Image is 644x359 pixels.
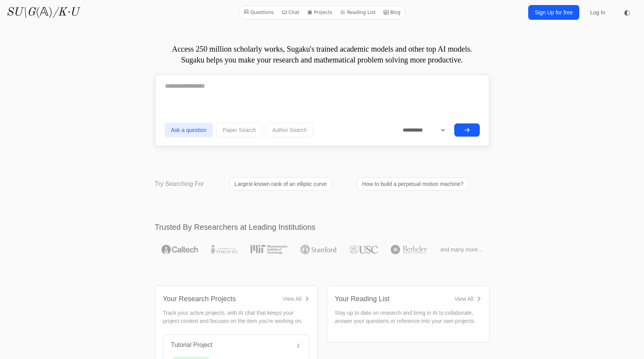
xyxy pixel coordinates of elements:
[301,245,337,254] img: Stanford
[211,245,237,254] img: University of Toronto
[624,9,630,16] span: ◐
[337,7,379,17] a: Reading List
[304,7,335,17] a: Projects
[380,7,404,17] a: Blog
[6,7,36,18] i: SU\G
[283,295,302,303] div: View All
[163,309,309,325] p: Track your active projects, with AI chat that keeps your project context and focuses on the item ...
[586,5,610,19] a: Log In
[455,295,474,303] div: View All
[165,123,213,137] button: Ask a question
[349,245,378,254] img: USC
[155,222,489,232] h2: Trusted By Researchers at Leading Institutions
[216,123,263,137] button: Paper Search
[335,293,390,304] div: Your Reading List
[155,43,489,65] p: Access 250 million scholarly works, Sugaku's trained academic models and other top AI models. Sug...
[171,342,213,348] a: Tutorial Project
[6,5,79,19] a: SU\G(𝔸)/K·U
[357,177,469,191] a: How to build a perpetual motion machine?
[230,177,332,191] a: Largest known rank of an elliptic curve
[251,245,287,254] img: MIT
[283,295,309,303] a: View All
[163,293,236,304] div: Your Research Projects
[391,245,427,254] img: UC Berkeley
[440,246,483,253] span: and many more...
[266,123,314,137] button: Author Search
[528,5,579,20] a: Sign Up for free
[278,7,302,17] a: Chat
[240,7,277,17] a: Questions
[155,179,204,189] p: Try Searching For
[53,7,79,18] i: /K·U
[335,309,481,325] p: Stay up to date on research and bring in AI to collaborate, answer your questions or reference in...
[161,245,198,254] img: Caltech
[455,295,481,303] a: View All
[619,5,635,20] button: ◐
